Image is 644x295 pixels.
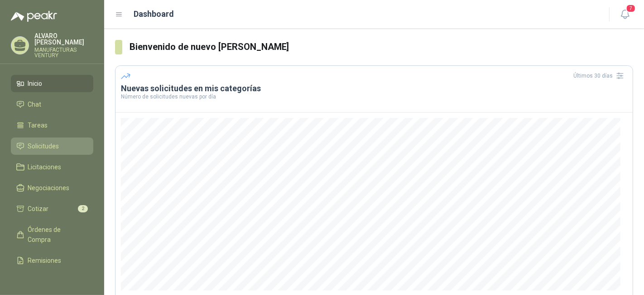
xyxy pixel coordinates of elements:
[121,94,627,99] p: Número de solicitudes nuevas por día
[28,99,42,109] span: Chat
[121,83,627,94] h3: Nuevas solicitudes en mis categorías
[34,33,93,45] p: ALVARO [PERSON_NAME]
[11,273,93,290] a: Configuración
[28,256,62,265] span: Remisiones
[134,8,174,20] h1: Dashboard
[11,179,93,197] a: Negociaciones
[11,75,93,92] a: Inicio
[11,138,93,155] a: Solicitudes
[34,47,93,58] p: MANUFACTURAS VENTURY
[617,6,633,23] button: 7
[11,200,93,217] a: Cotizar2
[28,79,43,88] span: Inicio
[28,204,49,214] span: Cotizar
[11,252,93,269] a: Remisiones
[28,225,85,245] span: Órdenes de Compra
[573,69,627,83] div: Últimos 30 días
[11,221,93,248] a: Órdenes de Compra
[626,4,636,13] span: 7
[28,162,62,172] span: Licitaciones
[11,11,57,22] img: Logo peakr
[28,183,70,193] span: Negociaciones
[78,205,88,212] span: 2
[11,117,93,134] a: Tareas
[130,40,633,54] h3: Bienvenido de nuevo [PERSON_NAME]
[11,158,93,176] a: Licitaciones
[11,96,93,113] a: Chat
[28,120,48,130] span: Tareas
[28,141,59,151] span: Solicitudes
